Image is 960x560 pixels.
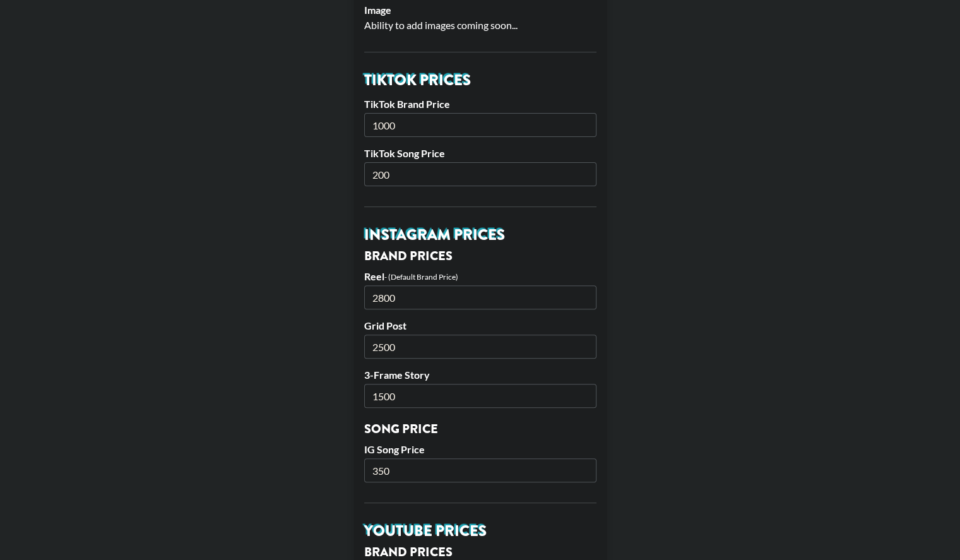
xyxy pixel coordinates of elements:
[364,443,596,456] label: IG Song Price
[364,147,596,160] label: TikTok Song Price
[364,227,596,242] h2: Instagram Prices
[364,523,596,539] h2: YouTube Prices
[364,546,596,559] h3: Brand Prices
[364,319,596,332] label: Grid Post
[364,270,384,283] label: Reel
[384,272,458,282] div: - (Default Brand Price)
[364,19,518,31] span: Ability to add images coming soon...
[364,4,596,16] label: Image
[364,98,596,110] label: TikTok Brand Price
[364,73,596,88] h2: TikTok Prices
[364,423,596,436] h3: Song Price
[364,250,596,263] h3: Brand Prices
[364,369,596,381] label: 3-Frame Story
